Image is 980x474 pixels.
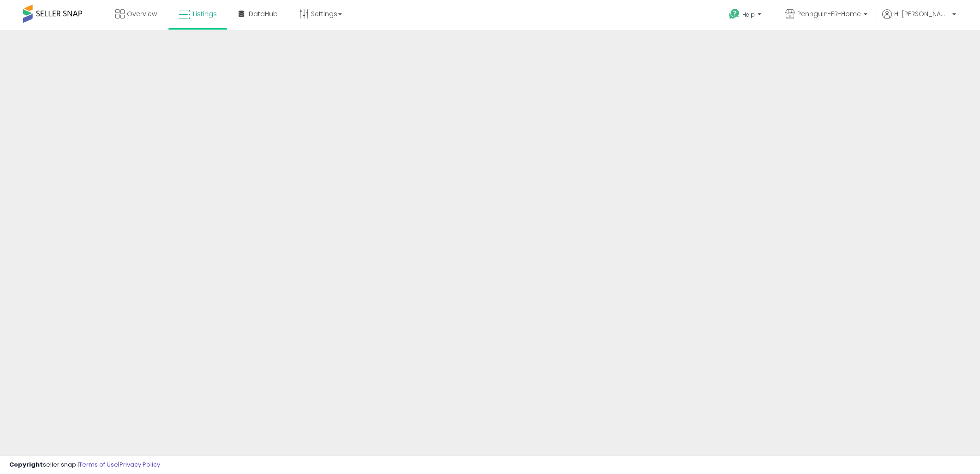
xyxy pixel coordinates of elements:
i: Get Help [729,8,740,20]
span: DataHub [249,9,278,18]
span: Listings [193,9,217,18]
span: Pennguin-FR-Home [797,9,861,18]
span: Help [742,11,755,18]
span: Overview [127,9,157,18]
a: Help [722,1,771,30]
a: Hi [PERSON_NAME] [882,9,956,30]
span: Hi [PERSON_NAME] [894,9,950,18]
